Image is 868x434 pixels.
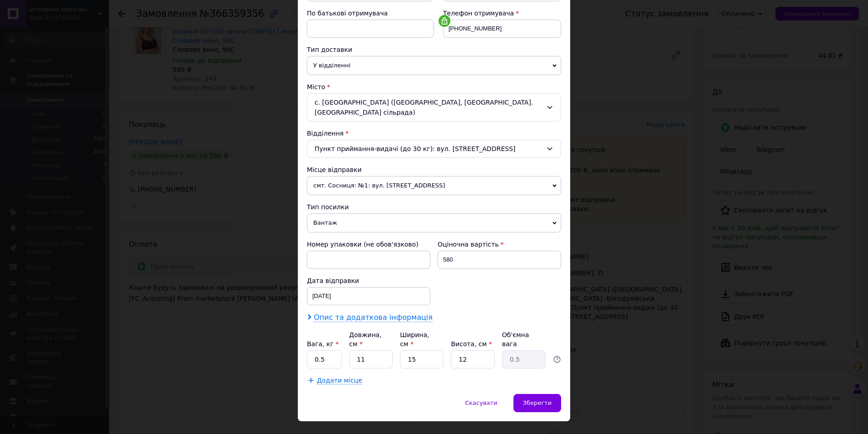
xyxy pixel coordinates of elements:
[314,313,433,322] span: Опис та додаткова інформація
[307,93,561,121] div: с. [GEOGRAPHIC_DATA] ([GEOGRAPHIC_DATA], [GEOGRAPHIC_DATA]. [GEOGRAPHIC_DATA] сільрада)
[307,340,339,348] label: Вага, кг
[307,166,362,173] span: Місце відправки
[307,240,430,249] div: Номер упаковки (не обов'язково)
[465,399,497,406] span: Скасувати
[307,213,561,232] span: Вантаж
[317,377,362,384] span: Додати місце
[307,82,561,91] div: Місто
[502,330,546,348] div: Об'ємна вага
[523,399,552,406] span: Зберегти
[307,10,388,17] span: По батькові отримувача
[307,176,561,195] span: смт. Сосниця: №1: вул. [STREET_ADDRESS]
[400,331,429,348] label: Ширина, см
[307,276,430,285] div: Дата відправки
[307,56,561,75] span: У відділенні
[349,331,382,348] label: Довжина, см
[451,340,492,348] label: Висота, см
[307,140,561,158] div: Пункт приймання-видачі (до 30 кг): вул. [STREET_ADDRESS]
[307,129,561,138] div: Відділення
[307,203,349,211] span: Тип посилки
[443,10,514,17] span: Телефон отримувача
[438,240,561,249] div: Оціночна вартість
[443,20,561,38] input: +380
[307,46,352,53] span: Тип доставки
